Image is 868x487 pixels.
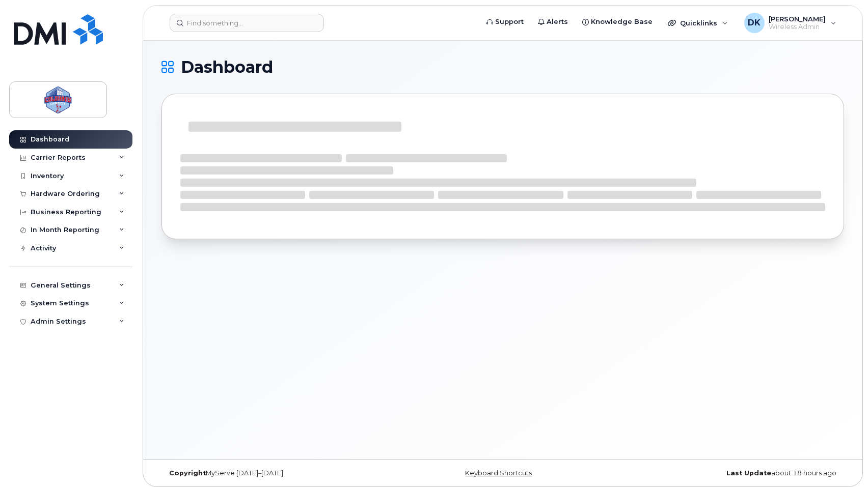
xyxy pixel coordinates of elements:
strong: Last Update [726,469,771,477]
span: Dashboard [181,60,273,75]
div: about 18 hours ago [616,469,844,477]
a: Keyboard Shortcuts [465,469,532,477]
div: MyServe [DATE]–[DATE] [161,469,389,477]
strong: Copyright [169,469,206,477]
